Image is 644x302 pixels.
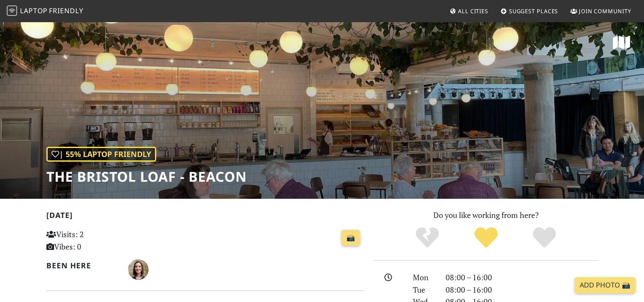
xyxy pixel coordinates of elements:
[341,230,360,246] a: 📸
[515,226,574,250] div: Definitely!
[46,261,118,270] h2: Been here
[49,6,83,15] span: Friendly
[46,147,156,162] div: | 55% Laptop Friendly
[46,211,364,223] h2: [DATE]
[457,226,515,250] div: Yes
[7,6,17,16] img: LaptopFriendly
[497,3,562,19] a: Suggest Places
[128,264,149,274] span: Rebecca Dodd
[46,228,146,253] p: Visits: 2 Vibes: 0
[7,4,83,19] a: LaptopFriendly LaptopFriendly
[128,259,149,280] img: 3084-rebecca.jpg
[579,7,631,15] span: Join Community
[567,3,635,19] a: Join Community
[441,284,603,296] div: 08:00 – 16:00
[458,7,488,15] span: All Cities
[408,271,440,284] div: Mon
[446,3,492,19] a: All Cities
[509,7,558,15] span: Suggest Places
[46,168,247,185] h1: The Bristol Loaf - Beacon
[20,6,48,15] span: Laptop
[441,271,603,284] div: 08:00 – 16:00
[575,277,635,293] a: Add Photo 📸
[408,284,440,296] div: Tue
[374,209,598,221] p: Do you like working from here?
[398,226,457,250] div: No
